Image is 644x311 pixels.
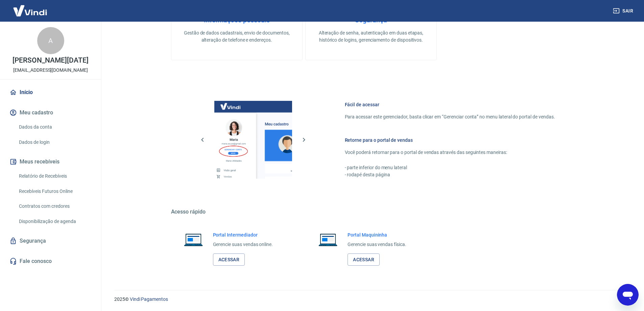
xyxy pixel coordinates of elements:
a: Dados da conta [16,120,93,134]
p: [PERSON_NAME][DATE] [13,57,88,64]
img: Imagem de um notebook aberto [314,231,342,248]
a: Acessar [348,253,380,266]
p: Gerencie suas vendas online. [213,241,273,248]
iframe: Botão para abrir a janela de mensagens [617,284,639,306]
img: Imagem da dashboard mostrando o botão de gerenciar conta na sidebar no lado esquerdo [214,101,292,179]
button: Meu cadastro [8,105,93,120]
a: Segurança [8,234,93,248]
div: A [37,27,64,54]
a: Dados de login [16,135,93,149]
a: Fale conosco [8,254,93,269]
a: Contratos com credores [16,199,93,213]
h5: Acesso rápido [171,208,571,215]
p: Gestão de dados cadastrais, envio de documentos, alteração de telefone e endereços. [182,29,291,44]
img: Imagem de um notebook aberto [179,231,208,248]
h6: Portal Intermediador [213,231,273,238]
p: Alteração de senha, autenticação em duas etapas, histórico de logins, gerenciamento de dispositivos. [316,29,426,44]
p: Para acessar este gerenciador, basta clicar em “Gerenciar conta” no menu lateral do portal de ven... [345,113,555,120]
a: Relatório de Recebíveis [16,169,93,183]
p: Você poderá retornar para o portal de vendas através das seguintes maneiras: [345,149,555,156]
a: Início [8,85,93,100]
img: Vindi [8,0,52,21]
p: - rodapé desta página [345,171,555,178]
a: Acessar [213,253,245,266]
h6: Portal Maquininha [348,231,406,238]
p: [EMAIL_ADDRESS][DOMAIN_NAME] [13,67,88,74]
a: Vindi Pagamentos [130,296,168,302]
p: 2025 © [114,296,628,303]
p: - parte inferior do menu lateral [345,164,555,171]
a: Recebíveis Futuros Online [16,184,93,198]
a: Disponibilização de agenda [16,215,93,228]
button: Meus recebíveis [8,154,93,169]
button: Sair [612,5,636,17]
p: Gerencie suas vendas física. [348,241,406,248]
h6: Retorne para o portal de vendas [345,137,555,143]
h6: Fácil de acessar [345,101,555,108]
